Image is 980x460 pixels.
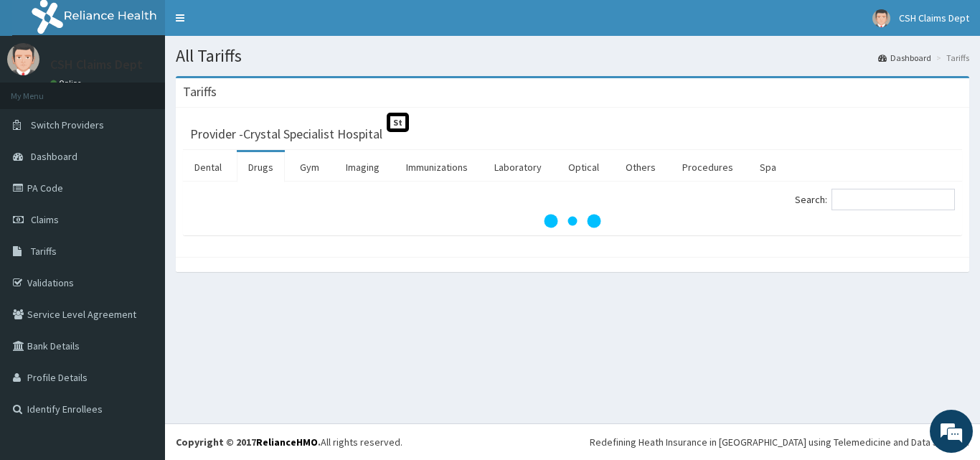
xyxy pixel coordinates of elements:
input: Search: [831,189,955,210]
li: Tariffs [933,52,969,64]
a: Gym [288,152,331,182]
label: Search: [795,189,955,210]
span: CSH Claims Dept [899,11,969,24]
a: Laboratory [483,152,553,182]
a: Procedures [671,152,745,182]
span: St [387,113,409,132]
span: Dashboard [31,150,77,163]
a: RelianceHMO [256,436,318,449]
h3: Tariffs [183,85,217,98]
a: Others [614,152,667,182]
span: Tariffs [31,245,57,258]
a: Dashboard [878,52,931,64]
a: Imaging [334,152,391,182]
p: CSH Claims Dept [50,58,143,71]
img: User Image [872,9,890,27]
span: Claims [31,213,59,226]
span: Switch Providers [31,118,104,131]
footer: All rights reserved. [165,423,980,460]
h3: Provider - Crystal Specialist Hospital [190,128,382,141]
svg: audio-loading [544,192,601,250]
a: Dental [183,152,233,182]
strong: Copyright © 2017 . [176,436,321,449]
a: Immunizations [395,152,479,182]
img: User Image [7,43,39,75]
div: Redefining Heath Insurance in [GEOGRAPHIC_DATA] using Telemedicine and Data Science! [590,435,969,449]
a: Spa [748,152,788,182]
h1: All Tariffs [176,47,969,65]
a: Online [50,78,85,88]
a: Optical [557,152,611,182]
a: Drugs [237,152,285,182]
